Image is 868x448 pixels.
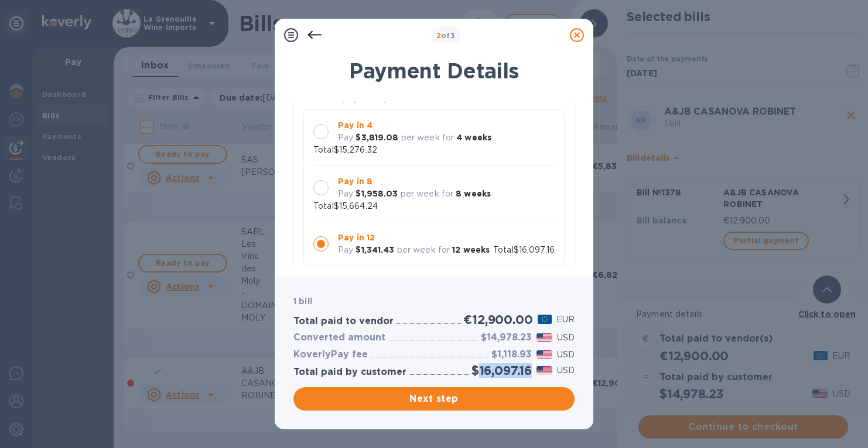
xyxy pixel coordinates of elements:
img: USD [536,333,552,342]
h3: $14,978.23 [481,332,532,343]
b: of 3 [436,31,456,40]
p: per week for [401,132,454,144]
b: $3,819.08 [356,133,398,142]
p: EUR [556,313,575,326]
h3: $1,118.93 [491,349,532,360]
img: USD [536,366,552,374]
h3: KoverlyPay fee [293,349,368,360]
p: Pay [338,188,353,200]
h3: Total paid to vendor [293,316,394,327]
b: Pay in 8 [338,177,373,186]
p: USD [557,349,575,361]
h3: Total paid by customer [293,367,406,378]
b: 8 weeks [456,189,491,198]
h1: Payment Details [293,58,575,83]
b: 12 weeks [452,245,490,254]
h2: $16,097.16 [471,363,532,378]
p: per week for [397,244,450,256]
p: Total $15,276.32 [313,144,377,156]
b: 4 weeks [456,133,491,142]
p: Pay [338,244,353,256]
h2: €12,900.00 [463,312,532,327]
b: $1,341.43 [356,245,394,254]
h3: Converted amount [293,332,385,343]
b: Pay in 4 [338,120,373,130]
p: USD [557,332,575,344]
p: USD [557,364,575,377]
p: Total $15,664.24 [313,200,378,212]
img: USD [536,350,552,359]
span: 2 [436,31,441,40]
p: Total $16,097.16 [493,244,555,256]
span: Next step [303,392,565,406]
button: Next step [293,387,575,411]
p: Pay [338,132,353,144]
b: Pay in 12 [338,233,375,242]
b: 1 bill [293,297,312,306]
p: per week for [401,188,454,200]
b: $1,958.03 [356,189,398,198]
